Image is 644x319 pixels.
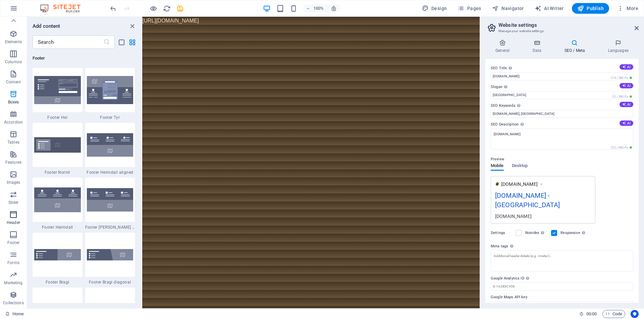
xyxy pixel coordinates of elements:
[491,121,633,129] label: SEO Description
[34,76,81,104] img: footer-hel.svg
[614,3,641,14] button: More
[491,155,504,163] p: Preview
[87,133,133,157] img: footer-heimdall-aligned.svg
[34,137,81,152] img: footer-norni.svg
[525,229,547,237] label: Noindex
[512,162,528,171] span: Desktop
[303,4,327,12] button: 100%
[5,59,22,65] p: Columns
[609,145,633,150] span: 122 / 990 Px
[85,178,135,230] div: Footer [PERSON_NAME] left
[491,102,633,110] label: SEO Keywords
[498,22,639,28] h2: Website settings
[605,310,622,318] span: Code
[579,310,597,318] h6: Session time
[85,233,135,285] div: Footer Bragi diagonal
[554,39,598,54] h4: SEO / Meta
[109,4,117,12] button: undo
[87,76,133,104] img: footer-tyr.svg
[109,5,117,12] i: Undo: Insert preset assets (Ctrl+Z)
[87,188,133,212] img: footer-heimdall-left.svg
[33,178,83,230] div: Footer Heimdall
[455,3,484,14] button: Pages
[620,83,633,88] button: Slogan
[85,225,135,230] span: Footer [PERSON_NAME] left
[4,119,23,125] p: Accordion
[85,123,135,175] div: Footer Heimdall aligned
[33,233,83,285] div: Footer Bragi
[33,22,60,30] h6: Add content
[577,5,604,12] span: Publish
[491,301,633,309] input: Google Maps API key...
[491,242,633,250] label: Meta tags
[176,5,184,12] i: Save (Ctrl+S)
[491,163,528,176] div: Preview
[609,76,633,80] span: 174 / 580 Px
[491,283,633,291] input: G-1A2B3C456
[85,68,135,120] div: Footer Tyr
[492,5,524,12] span: Navigator
[33,54,135,62] h6: Footer
[7,240,19,245] p: Footer
[33,115,83,120] span: Footer Hel
[617,5,638,12] span: More
[491,229,513,237] label: Settings
[176,4,184,12] button: save
[33,68,83,120] div: Footer Hel
[419,3,450,14] button: Design
[6,79,21,85] p: Content
[631,310,639,318] button: Usercentrics
[491,293,633,301] label: Google Maps API key
[128,22,136,30] button: close panel
[34,187,81,212] img: footer-heimdall.svg
[7,180,20,185] p: Images
[501,181,538,187] span: [DOMAIN_NAME]
[39,4,89,12] img: Editor Logo
[7,220,20,225] p: Header
[491,274,633,283] label: Google Analytics ID
[422,5,447,12] span: Design
[3,300,23,306] p: Collections
[495,190,591,213] div: [DOMAIN_NAME] - [GEOGRAPHIC_DATA]
[598,39,639,54] h4: Languages
[7,140,19,145] p: Tables
[491,162,504,171] span: Mobile
[8,200,19,205] p: Slider
[495,213,591,220] div: [DOMAIN_NAME]
[5,310,24,318] a: Click to cancel selection. Double-click to open Pages
[620,102,633,107] button: SEO Keywords
[591,311,592,316] span: :
[34,249,81,260] img: footer-bragi.svg
[522,39,554,54] h4: Data
[8,99,19,105] p: Boxes
[7,260,19,265] p: Forms
[5,160,21,165] p: Features
[611,94,633,99] span: 52 / 580 Px
[495,182,499,186] img: favicon-k74FOPVMBAvx1__OKL38Hg-EzynkzW60SfI_9v2K-xrAw.png
[535,5,564,12] span: AI Writer
[85,115,135,120] span: Footer Tyr
[532,3,567,14] button: AI Writer
[491,91,633,99] input: Slogan...
[620,121,633,126] button: SEO Description
[33,225,83,230] span: Footer Heimdall
[117,38,125,46] button: list-view
[128,38,136,46] button: grid-view
[33,170,83,175] span: Footer Nornir
[560,229,587,237] label: Responsive
[485,39,522,54] h4: General
[33,123,83,175] div: Footer Nornir
[458,5,481,12] span: Pages
[620,64,633,70] button: SEO Title
[87,249,133,260] img: footer-bragi-diagonal.svg
[491,64,633,72] label: SEO Title
[313,4,324,12] h6: 100%
[85,280,135,285] span: Footer Bragi diagonal
[602,310,625,318] button: Code
[85,170,135,175] span: Footer Heimdall aligned
[163,4,171,12] button: reload
[586,310,597,318] span: 00 00
[491,83,633,91] label: Slogan
[33,35,103,49] input: Search
[4,280,22,286] p: Marketing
